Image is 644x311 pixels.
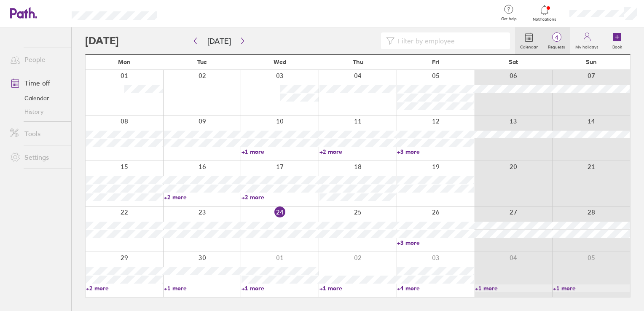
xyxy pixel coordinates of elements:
a: Calendar [515,27,543,54]
a: My holidays [570,27,604,54]
a: Calendar [3,91,71,105]
span: Fri [432,59,440,65]
span: 4 [543,34,570,41]
label: Calendar [515,42,543,50]
span: Get help [495,16,523,21]
a: +1 more [319,284,397,292]
a: Notifications [531,4,558,22]
a: 4Requests [543,27,570,54]
label: Book [607,42,627,50]
input: Filter by employee [394,33,505,49]
a: +1 more [241,284,319,292]
span: Notifications [531,17,558,22]
a: +2 more [164,193,241,201]
a: +2 more [86,284,163,292]
a: +1 more [164,284,241,292]
span: Thu [353,59,363,65]
button: [DATE] [201,34,238,48]
a: People [3,51,71,68]
a: +1 more [553,284,630,292]
a: History [3,105,71,118]
span: Sun [586,59,597,65]
span: Mon [118,59,131,65]
a: +3 more [397,148,474,155]
label: Requests [543,42,570,50]
span: Wed [274,59,286,65]
span: Sat [509,59,518,65]
a: +4 more [397,284,474,292]
a: Settings [3,149,71,166]
a: Time off [3,75,71,91]
a: +1 more [241,148,319,155]
a: +2 more [241,193,319,201]
label: My holidays [570,42,604,50]
a: +1 more [475,284,552,292]
a: Tools [3,125,71,142]
a: Book [604,27,631,54]
a: +2 more [319,148,397,155]
a: +3 more [397,239,474,247]
span: Tue [197,59,207,65]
